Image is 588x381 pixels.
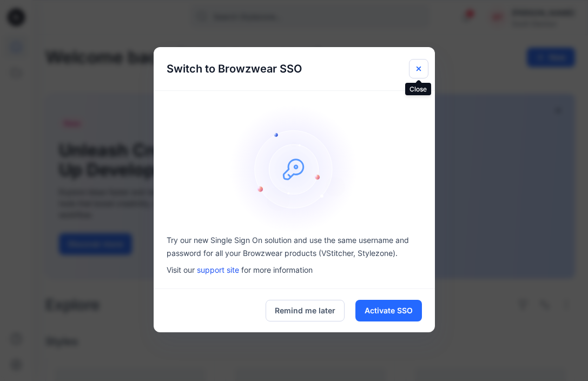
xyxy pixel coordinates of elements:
a: support site [197,265,239,274]
img: onboarding-sz2.46497b1a466840e1406823e529e1e164.svg [229,104,359,234]
button: Activate SSO [355,300,422,321]
button: Close [409,59,428,78]
button: Remind me later [266,300,345,321]
p: Try our new Single Sign On solution and use the same username and password for all your Browzwear... [167,234,422,260]
p: Visit our for more information [167,264,422,275]
h5: Switch to Browzwear SSO [154,47,315,90]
